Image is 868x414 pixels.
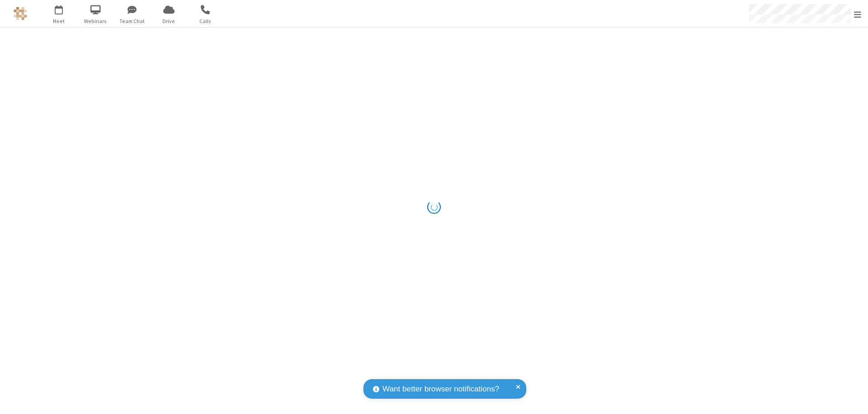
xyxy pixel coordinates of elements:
[14,7,27,20] img: QA Selenium DO NOT DELETE OR CHANGE
[152,17,186,25] span: Drive
[382,383,499,395] span: Want better browser notifications?
[115,17,149,25] span: Team Chat
[189,17,222,25] span: Calls
[79,17,113,25] span: Webinars
[42,17,76,25] span: Meet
